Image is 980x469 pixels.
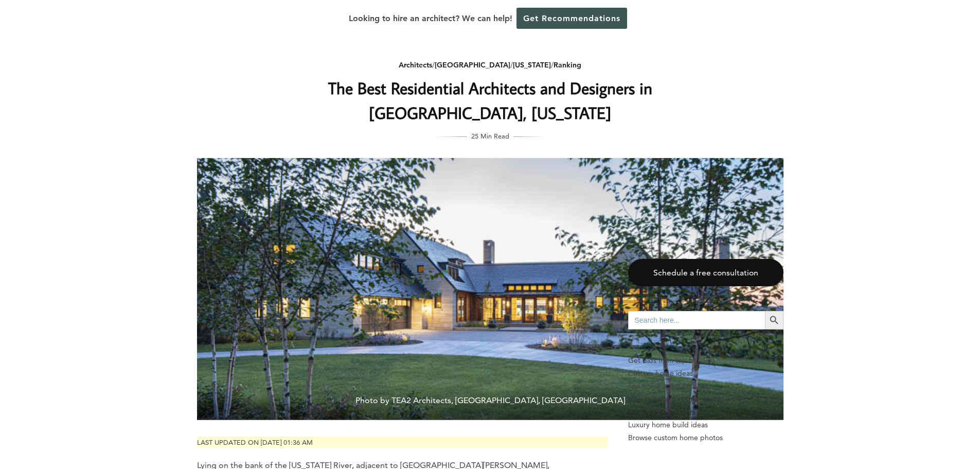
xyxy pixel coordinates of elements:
div: / / / [285,59,696,72]
a: Luxury home build ideas [628,419,783,431]
span: Photo by TEA2 Architects, [GEOGRAPHIC_DATA], [GEOGRAPHIC_DATA] [197,385,783,420]
a: Ranking [554,60,581,70]
h1: The Best Residential Architects and Designers in [GEOGRAPHIC_DATA], [US_STATE] [285,76,696,125]
a: Get Recommendations [516,8,627,29]
a: Browse custom home photos [628,431,783,444]
a: [US_STATE] [513,60,551,70]
span: 25 Min Read [471,130,509,142]
a: Architects [399,60,432,70]
p: Last updated on [DATE] 01:36 am [197,437,608,448]
a: [GEOGRAPHIC_DATA] [435,60,510,70]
